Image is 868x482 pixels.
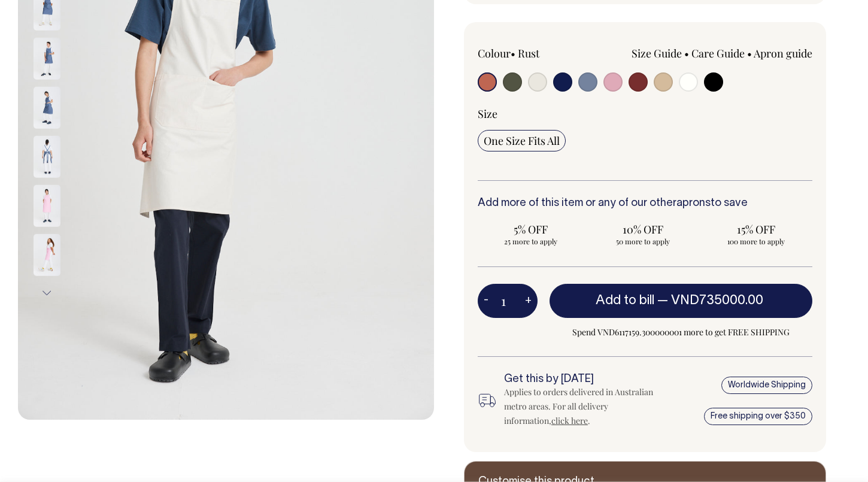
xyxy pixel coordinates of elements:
[478,219,583,250] input: 5% OFF 25 more to apply
[657,295,766,307] span: —
[478,130,566,151] input: One Size Fits All
[596,222,690,237] span: 10% OFF
[596,237,690,246] span: 50 more to apply
[511,46,515,60] span: •
[754,46,812,60] a: Apron guide
[504,385,660,428] div: Applies to orders delivered in Australian metro areas. For all delivery information, .
[550,284,812,317] button: Add to bill —VND735000.00
[478,107,812,121] div: Size
[550,325,812,339] span: Spend VND6117159.300000001 more to get FREE SHIPPING
[703,219,809,250] input: 15% OFF 100 more to apply
[34,234,60,276] img: pink
[504,374,660,386] h6: Get this by [DATE]
[551,415,588,426] a: click here
[478,289,494,313] button: -
[596,295,654,307] span: Add to bill
[676,198,711,208] a: aprons
[519,289,538,313] button: +
[691,46,745,60] a: Care Guide
[478,198,812,210] h6: Add more of this item or any of our other to save
[34,185,60,227] img: pink
[478,46,612,60] div: Colour
[484,134,560,148] span: One Size Fits All
[590,219,696,250] input: 10% OFF 50 more to apply
[709,222,803,237] span: 15% OFF
[34,136,60,178] img: blue/grey
[747,46,752,60] span: •
[684,46,689,60] span: •
[484,222,577,237] span: 5% OFF
[518,46,539,60] label: Rust
[34,38,60,80] img: blue/grey
[484,237,577,246] span: 25 more to apply
[671,295,763,307] span: VND735000.00
[709,237,803,246] span: 100 more to apply
[38,280,56,307] button: Next
[34,87,60,129] img: blue/grey
[632,46,682,60] a: Size Guide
